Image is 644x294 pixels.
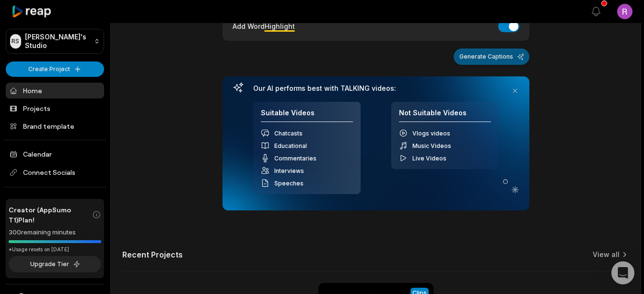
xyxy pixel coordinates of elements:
[9,228,101,237] div: 300 remaining minutes
[274,142,307,149] span: Educational
[9,205,92,225] span: Creator (AppSumo T1) Plan!
[454,49,529,65] button: Generate Captions
[412,155,446,162] span: Live Videos
[6,100,104,116] a: Projects
[6,83,104,98] a: Home
[593,250,620,259] a: View all
[412,142,451,149] span: Music Videos
[412,130,450,137] span: Vlogs videos
[6,164,104,181] span: Connect Socials
[9,256,101,272] button: Upgrade Tier
[253,84,499,93] h3: Our AI performs best with TALKING videos:
[6,146,104,162] a: Calendar
[274,167,304,174] span: Interviews
[274,180,304,187] span: Speeches
[10,34,21,49] div: RS
[399,109,491,122] h4: Not Suitable Videos
[261,109,353,122] h4: Suitable Videos
[25,33,90,50] p: [PERSON_NAME]'s Studio
[122,250,183,259] h2: Recent Projects
[9,246,101,253] div: *Usage resets on [DATE]
[274,155,316,162] span: Commentaries
[6,61,104,77] button: Create Project
[274,130,303,137] span: Chatcasts
[265,22,295,30] span: Highlight
[233,20,295,33] div: Add Word
[611,261,634,284] div: Open Intercom Messenger
[6,118,104,134] a: Brand template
